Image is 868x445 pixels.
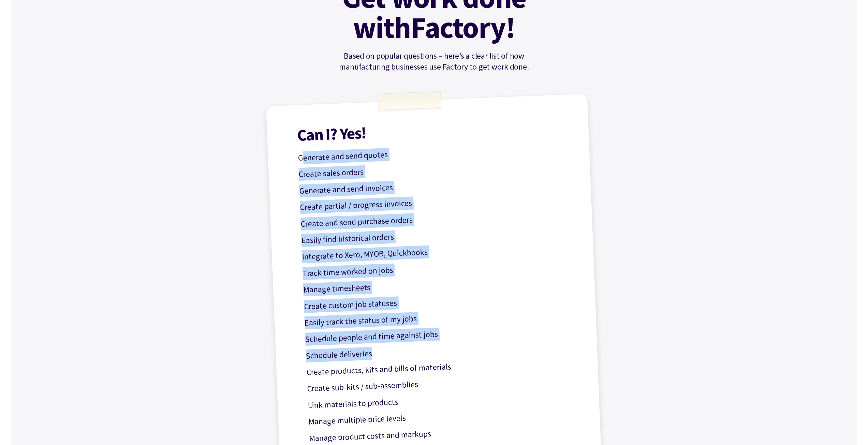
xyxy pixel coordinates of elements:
[297,116,569,143] h1: Can I? Yes!
[304,306,577,330] p: Easily track the status of my jobs
[319,50,549,72] p: Based on popular questions – here’s a clear list of how manufacturing businesses use Factory to g...
[301,223,573,247] p: Easily find historical orders
[305,322,577,346] p: Schedule people and time against jobs
[306,339,578,362] p: Schedule deliveries
[304,289,576,313] p: Create custom job statuses
[834,412,868,445] iframe: Chat Widget
[299,174,572,198] p: Generate and send invoices
[307,388,580,412] p: Link materials to products
[307,372,579,396] p: Create sub-kits / sub-assemblies
[302,256,575,280] p: Track time worked on jobs
[300,190,572,214] p: Create partial / progress invoices
[300,207,573,231] p: Create and send purchase orders
[411,12,515,42] mark: Factory!
[303,273,575,297] p: Manage timesheets
[309,421,581,445] p: Manage product costs and markups
[298,157,571,181] p: Create sales orders
[301,240,574,264] p: Integrate to Xero, MYOB, Quickbooks
[306,355,579,379] p: Create products, kits and bills of materials
[298,141,570,165] p: Generate and send quotes
[308,405,580,429] p: Manage multiple price levels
